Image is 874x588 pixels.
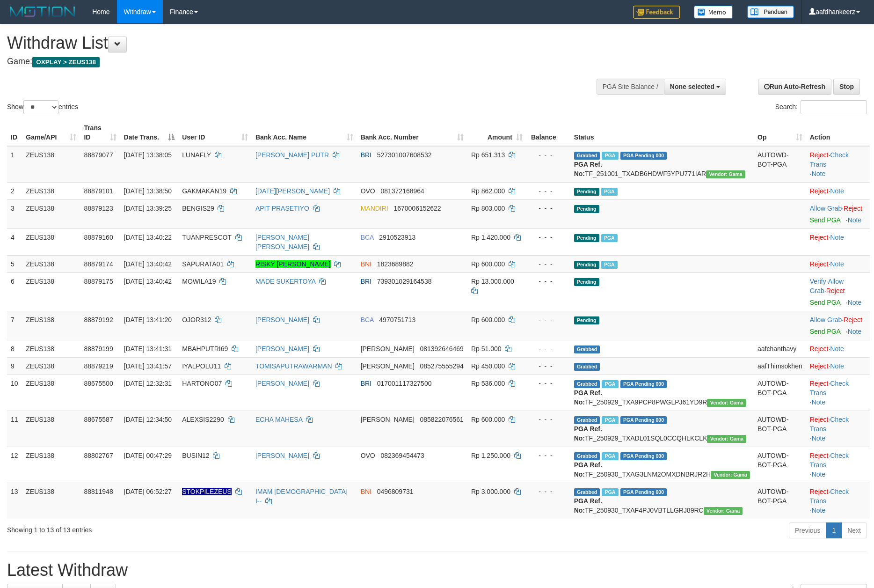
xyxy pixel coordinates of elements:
span: GAKMAKAN19 [182,187,226,195]
a: [PERSON_NAME] [PERSON_NAME] [255,234,309,250]
th: Balance [526,119,570,146]
span: 88879192 [84,316,113,323]
td: ZEUS138 [22,311,80,340]
span: Copy 0496809731 to clipboard [377,488,414,495]
span: [DATE] 12:32:31 [124,380,172,387]
a: Reject [810,380,829,387]
span: [DATE] 13:38:50 [124,187,172,195]
span: BRI [361,151,371,159]
span: Pending [574,234,599,242]
span: None selected [670,83,714,90]
span: Rp 3.000.000 [471,488,510,495]
div: - - - [530,233,567,242]
span: · [810,278,844,294]
span: 88811948 [84,488,113,495]
span: OJOR312 [182,316,211,323]
span: 88879077 [84,151,113,159]
b: PGA Ref. No: [574,161,602,177]
span: PGA Pending [620,488,667,496]
span: OXPLAY > ZEUS138 [32,57,100,67]
a: Stop [833,79,860,95]
span: [DATE] 13:39:25 [124,205,172,212]
td: · · [806,411,870,447]
a: Reject [810,345,829,353]
span: Marked by aafpengsreynich [602,416,618,424]
td: 10 [7,375,22,411]
td: · · [806,375,870,411]
a: Reject [810,362,829,370]
span: Marked by aaftrukkakada [602,380,618,388]
span: OVO [361,187,375,195]
th: ID [7,119,22,146]
span: 88879101 [84,187,113,195]
td: aafchanthavy [754,340,806,357]
td: · · [806,272,870,311]
span: Vendor URL: https://trx31.1velocity.biz [704,507,743,515]
span: · [810,316,844,323]
span: Rp 600.000 [471,316,505,323]
a: Note [830,362,844,370]
span: 88675500 [84,380,113,387]
h1: Withdraw List [7,34,573,52]
span: Rp 862.000 [471,187,505,195]
th: User ID: activate to sort column ascending [178,119,252,146]
span: PGA Pending [620,380,667,388]
span: SAPURATA01 [182,260,224,268]
span: Copy 527301007608532 to clipboard [377,151,432,159]
td: ZEUS138 [22,182,80,199]
th: Trans ID: activate to sort column ascending [80,119,120,146]
b: PGA Ref. No: [574,389,602,406]
span: Copy 085275555294 to clipboard [420,362,463,370]
td: AUTOWD-BOT-PGA [754,375,806,411]
span: BRI [361,278,371,285]
a: [DATE][PERSON_NAME] [255,187,330,195]
td: AUTOWD-BOT-PGA [754,447,806,483]
a: Allow Grab [810,278,844,294]
td: AUTOWD-BOT-PGA [754,483,806,519]
span: MANDIRI [361,205,388,212]
span: TUANPRESCOT [182,234,232,241]
span: 88879123 [84,205,113,212]
span: Copy 082369454473 to clipboard [380,452,424,459]
td: ZEUS138 [22,255,80,272]
a: MADE SUKERTOYA [255,278,315,285]
span: Grabbed [574,345,600,353]
td: AUTOWD-BOT-PGA [754,411,806,447]
div: Showing 1 to 13 of 13 entries [7,522,357,535]
div: - - - [530,186,567,196]
span: Pending [574,316,599,324]
span: Marked by aafpengsreynich [601,188,618,196]
td: TF_250930_TXAG3LNM2OMXDNBRJR2H [570,447,754,483]
div: - - - [530,415,567,424]
td: 8 [7,340,22,357]
span: Copy 4970751713 to clipboard [379,316,415,323]
a: Send PGA [810,216,840,224]
span: [DATE] 12:34:50 [124,416,172,423]
td: 4 [7,228,22,255]
span: Nama rekening ada tanda titik/strip, harap diedit [182,488,232,495]
div: - - - [530,487,567,496]
td: ZEUS138 [22,447,80,483]
a: Send PGA [810,328,840,335]
span: Grabbed [574,452,600,460]
a: Check Trans [810,151,849,168]
span: Grabbed [574,152,600,160]
span: Pending [574,188,599,196]
a: Reject [810,187,829,195]
td: TF_250930_TXAF4PJ0VBTLLGRJ89RC [570,483,754,519]
a: Reject [810,151,829,159]
a: Verify [810,278,826,285]
a: Note [830,345,844,353]
td: 2 [7,182,22,199]
span: ALEXSIS2290 [182,416,224,423]
span: MBAHPUTRI69 [182,345,228,353]
span: PGA Pending [620,452,667,460]
th: Op: activate to sort column ascending [754,119,806,146]
a: Note [830,187,844,195]
td: · [806,357,870,375]
span: Marked by aafnoeunsreypich [601,234,618,242]
span: Copy 017001117327500 to clipboard [377,380,432,387]
span: [DATE] 13:41:57 [124,362,172,370]
a: Next [841,522,867,538]
a: Check Trans [810,452,849,469]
